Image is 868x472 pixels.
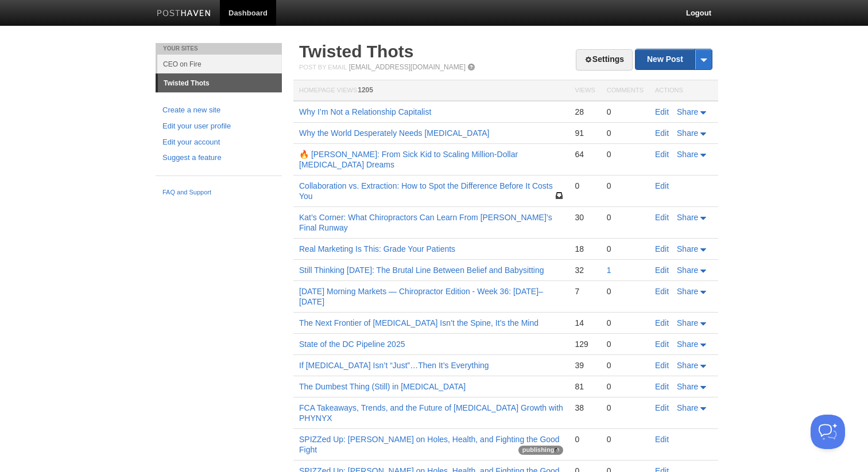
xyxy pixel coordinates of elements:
div: 81 [575,381,595,392]
a: [EMAIL_ADDRESS][DOMAIN_NAME] [349,63,466,71]
span: publishing [518,446,564,455]
a: Why I’m Not a Relationship Capitalist [299,107,431,116]
th: Comments [601,80,649,102]
a: Twisted Thots [299,42,413,61]
div: 0 [607,212,644,223]
span: Share [677,382,698,391]
div: 28 [575,107,595,117]
th: Homepage Views [293,80,569,102]
a: 🔥 [PERSON_NAME]: From Sick Kid to Scaling Million-Dollar [MEDICAL_DATA] Dreams [299,150,518,169]
a: FCA Takeaways, Trends, and the Future of [MEDICAL_DATA] Growth with PHYNYX [299,403,563,423]
a: Why the World Desperately Needs [MEDICAL_DATA] [299,128,489,138]
span: Share [677,213,698,222]
div: 91 [575,128,595,138]
a: Edit [655,361,669,370]
div: 38 [575,403,595,413]
a: CEO on Fire [157,54,282,73]
div: 0 [607,381,644,392]
a: Twisted Thots [158,74,282,92]
a: 1 [607,266,611,275]
div: 0 [575,434,595,444]
div: 129 [575,339,595,349]
a: Edit [655,266,669,275]
div: 0 [607,149,644,159]
span: Share [677,107,698,116]
th: Actions [649,80,718,102]
a: Edit [655,107,669,116]
div: 18 [575,244,595,254]
span: Share [677,266,698,275]
span: Share [677,150,698,159]
li: Your Sites [156,43,282,54]
a: If [MEDICAL_DATA] Isn’t “Just”…Then It’s Everything [299,361,489,370]
img: loading-tiny-gray.gif [555,448,559,453]
a: Settings [576,49,633,71]
span: Share [677,340,698,349]
a: The Dumbest Thing (Still) in [MEDICAL_DATA] [299,382,466,391]
div: 0 [607,107,644,117]
a: Still Thinking [DATE]: The Brutal Line Between Belief and Babysitting [299,266,544,275]
div: 0 [607,181,644,191]
a: Edit [655,318,669,327]
a: Edit [655,244,669,253]
span: 1205 [358,86,373,94]
a: Edit your user profile [162,120,275,132]
a: Edit [655,403,669,412]
a: Edit [655,213,669,222]
span: Share [677,318,698,327]
div: 0 [607,360,644,370]
span: Share [677,403,698,412]
div: 0 [607,339,644,349]
img: Posthaven-bar [157,10,211,18]
span: Share [677,361,698,370]
a: Collaboration vs. Extraction: How to Spot the Difference Before It Costs You [299,181,553,201]
a: SPIZZed Up: [PERSON_NAME] on Holes, Health, and Fighting the Good Fight [299,435,560,454]
div: 0 [607,286,644,297]
a: Edit [655,181,669,190]
iframe: Help Scout Beacon - Open [811,415,845,449]
div: 0 [607,403,644,413]
a: Edit [655,435,669,444]
a: Create a new site [162,104,275,116]
div: 0 [607,244,644,254]
div: 7 [575,286,595,297]
div: 0 [607,434,644,444]
div: 14 [575,318,595,328]
a: Edit [655,150,669,159]
th: Views [569,80,600,102]
div: 30 [575,212,595,223]
span: Post by Email [299,64,347,71]
div: 0 [607,128,644,138]
a: Real Marketing Is This: Grade Your Patients [299,244,455,253]
a: Edit [655,287,669,296]
a: Edit [655,128,669,138]
div: 39 [575,360,595,370]
a: Suggest a feature [162,152,275,164]
div: 0 [575,181,595,191]
div: 32 [575,265,595,275]
a: Kat’s Corner: What Chiropractors Can Learn From [PERSON_NAME]’s Final Runway [299,213,552,232]
div: 64 [575,149,595,159]
div: 0 [607,318,644,328]
a: Edit [655,382,669,391]
span: Share [677,128,698,138]
a: Edit [655,340,669,349]
a: The Next Frontier of [MEDICAL_DATA] Isn’t the Spine, It’s the Mind [299,318,538,327]
a: New Post [635,49,712,69]
a: FAQ and Support [162,188,275,198]
span: Share [677,244,698,253]
a: [DATE] Morning Markets — Chiropractor Edition - Week 36: [DATE]–[DATE] [299,287,543,306]
span: Share [677,287,698,296]
a: Edit your account [162,136,275,149]
a: State of the DC Pipeline 2025 [299,340,405,349]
